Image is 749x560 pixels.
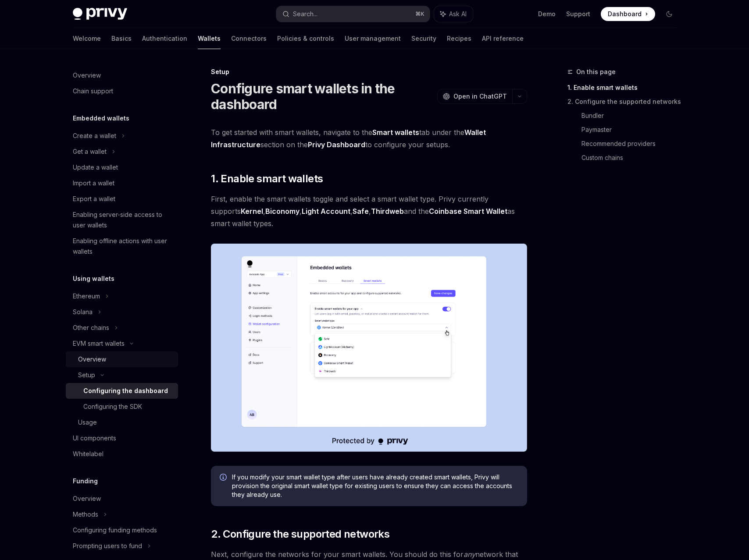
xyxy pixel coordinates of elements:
[662,7,676,21] button: Toggle dark mode
[73,338,125,349] div: EVM smart wallets
[453,92,507,101] span: Open in ChatGPT
[73,194,115,204] div: Export a wallet
[78,370,95,380] div: Setup
[353,207,369,216] a: Safe
[241,207,263,216] a: Kernel
[276,6,430,22] button: Search...⌘K
[66,430,178,446] a: UI components
[345,28,401,49] a: User management
[66,207,178,233] a: Enabling server-side access to user wallets
[371,207,404,216] a: Thirdweb
[277,28,334,49] a: Policies & controls
[73,449,103,459] div: Whitelabel
[66,446,178,462] a: Whitelabel
[434,6,473,22] button: Ask AI
[66,351,178,367] a: Overview
[66,491,178,507] a: Overview
[601,7,655,21] a: Dashboard
[73,178,114,188] div: Import a wallet
[111,28,132,49] a: Basics
[372,128,419,137] a: Smart wallets
[429,207,507,216] a: Coinbase Smart Wallet
[211,244,527,452] img: Sample enable smart wallets
[608,10,642,18] span: Dashboard
[73,525,157,535] div: Configuring funding methods
[73,162,118,173] div: Update a wallet
[83,386,168,396] div: Configuring the dashboard
[482,28,524,49] a: API reference
[73,541,142,551] div: Prompting users to fund
[220,474,228,482] svg: Info
[73,8,127,20] img: dark logo
[73,433,116,443] div: UI components
[411,28,436,49] a: Security
[73,273,114,284] h5: Using wallets
[66,67,178,83] a: Overview
[73,307,93,317] div: Solana
[66,175,178,191] a: Import a wallet
[302,207,350,216] a: Light Account
[581,151,683,165] a: Custom chains
[437,89,512,104] button: Open in ChatGPT
[265,207,300,216] a: Biconomy
[231,28,267,49] a: Connectors
[232,473,518,499] span: If you modify your smart wallet type after users have already created smart wallets, Privy will p...
[66,83,178,99] a: Chain support
[211,527,389,541] span: 2. Configure the supported networks
[581,123,683,137] a: Paymaster
[73,28,101,49] a: Welcome
[66,522,178,538] a: Configuring funding methods
[581,109,683,123] a: Bundler
[73,236,173,257] div: Enabling offline actions with user wallets
[567,81,683,95] a: 1. Enable smart wallets
[211,193,527,230] span: First, enable the smart wallets toggle and select a smart wallet type. Privy currently supports ,...
[198,28,221,49] a: Wallets
[211,126,527,151] span: To get started with smart wallets, navigate to the tab under the section on the to configure your...
[73,291,100,301] div: Ethereum
[73,131,116,141] div: Create a wallet
[73,476,98,486] h5: Funding
[73,146,107,157] div: Get a wallet
[211,67,527,76] div: Setup
[464,550,475,559] em: any
[211,81,434,112] h1: Configure smart wallets in the dashboard
[73,209,173,230] div: Enabling server-side access to user wallets
[142,28,187,49] a: Authentication
[449,10,467,18] span: Ask AI
[78,354,106,365] div: Overview
[66,399,178,415] a: Configuring the SDK
[83,401,142,412] div: Configuring the SDK
[73,323,109,333] div: Other chains
[415,11,424,18] span: ⌘ K
[66,415,178,430] a: Usage
[66,233,178,259] a: Enabling offline actions with user wallets
[447,28,471,49] a: Recipes
[78,417,97,428] div: Usage
[73,70,101,81] div: Overview
[66,383,178,399] a: Configuring the dashboard
[73,493,101,504] div: Overview
[538,10,556,18] a: Demo
[308,140,365,149] a: Privy Dashboard
[66,159,178,175] a: Update a wallet
[372,128,419,137] strong: Smart wallets
[73,86,113,96] div: Chain support
[576,67,616,77] span: On this page
[73,509,98,520] div: Methods
[293,9,317,19] div: Search...
[73,113,129,124] h5: Embedded wallets
[566,10,590,18] a: Support
[211,172,323,186] span: 1. Enable smart wallets
[581,137,683,151] a: Recommended providers
[66,191,178,207] a: Export a wallet
[567,95,683,109] a: 2. Configure the supported networks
